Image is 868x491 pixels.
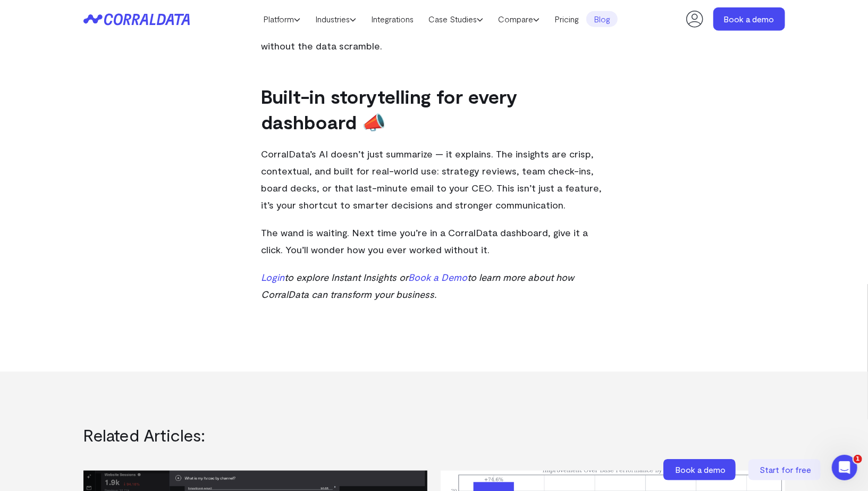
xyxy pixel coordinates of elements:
[491,11,547,27] a: Compare
[663,459,738,480] a: Book a demo
[676,464,726,475] span: Book a demo
[262,224,607,258] p: The wand is waiting. Next time you’re in a CorralData dashboard, give it a click. You’ll wonder h...
[713,7,785,31] a: Book a demo
[364,11,421,27] a: Integrations
[832,455,857,480] iframe: Intercom live chat
[262,271,575,300] span: to learn more about how CorralData can transform your business.
[748,459,823,480] a: Start for free
[760,464,812,475] span: Start for free
[83,425,785,444] h3: Related Articles:
[409,271,468,283] a: Book a Demo
[262,271,285,283] a: Login
[854,455,862,463] span: 1
[308,11,364,27] a: Industries
[586,11,618,27] a: Blog
[256,11,308,27] a: Platform
[262,85,518,133] b: Built-in storytelling for every dashboard 📣
[547,11,586,27] a: Pricing
[262,145,607,213] p: CorralData’s AI doesn’t just summarize — it explains. The insights are crisp, contextual, and bui...
[285,271,409,283] span: to explore Instant Insights or
[421,11,491,27] a: Case Studies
